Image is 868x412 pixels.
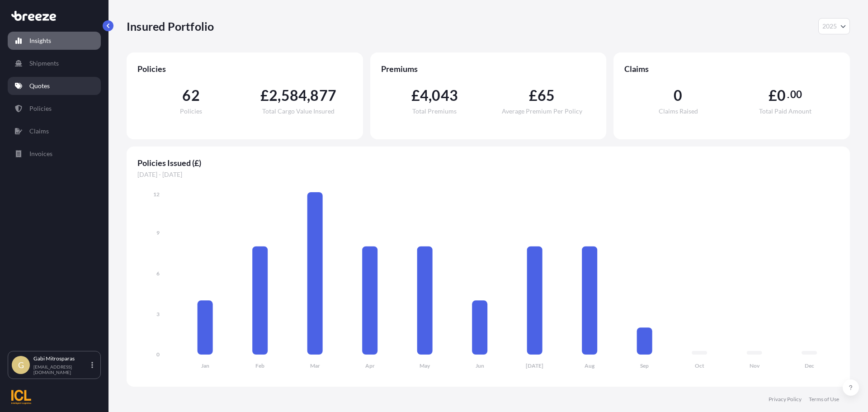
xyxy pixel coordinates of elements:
span: 584 [281,88,307,103]
tspan: Nov [750,362,760,369]
img: organization-logo [11,390,31,404]
span: 0 [777,88,786,103]
span: £ [411,88,420,103]
span: G [18,360,24,369]
a: Claims [8,122,101,140]
tspan: Apr [365,362,375,369]
p: Policies [29,104,52,113]
span: Claims Raised [659,108,698,114]
p: Quotes [29,81,50,90]
tspan: Oct [695,362,704,369]
tspan: Aug [585,362,595,369]
tspan: 12 [153,191,160,198]
span: Total Premiums [412,108,457,114]
tspan: 3 [156,311,160,317]
a: Policies [8,99,101,118]
span: 65 [538,88,555,103]
span: Policies [137,63,352,74]
tspan: 9 [156,229,160,236]
span: £ [260,88,269,103]
tspan: [DATE] [526,362,543,369]
span: 043 [432,88,458,103]
button: Year Selector [818,18,850,34]
tspan: Sep [640,362,649,369]
span: , [429,88,432,103]
span: , [278,88,281,103]
tspan: Jun [476,362,484,369]
p: Claims [29,127,49,136]
span: Total Cargo Value Insured [262,108,335,114]
a: Invoices [8,145,101,163]
tspan: Dec [805,362,814,369]
span: 00 [790,91,802,98]
p: Invoices [29,149,52,158]
span: 2 [269,88,278,103]
span: 62 [182,88,199,103]
span: 0 [674,88,682,103]
tspan: Jan [201,362,209,369]
span: [DATE] - [DATE] [137,170,839,179]
span: 877 [310,88,336,103]
span: Claims [624,63,839,74]
tspan: May [420,362,430,369]
p: Insured Portfolio [127,19,214,33]
tspan: 0 [156,351,160,358]
span: £ [769,88,777,103]
a: Shipments [8,54,101,72]
p: Gabi Mitrosparas [33,355,90,362]
a: Privacy Policy [769,396,802,403]
p: Insights [29,36,51,45]
p: [EMAIL_ADDRESS][DOMAIN_NAME] [33,364,90,375]
p: Shipments [29,59,59,68]
a: Quotes [8,77,101,95]
tspan: Mar [310,362,320,369]
span: £ [529,88,538,103]
tspan: Feb [255,362,264,369]
span: Policies [180,108,202,114]
span: 2025 [822,22,837,31]
a: Terms of Use [809,396,839,403]
a: Insights [8,32,101,50]
span: Average Premium Per Policy [502,108,582,114]
span: Policies Issued (£) [137,157,839,168]
span: 4 [420,88,429,103]
span: . [787,91,789,98]
span: Total Paid Amount [759,108,811,114]
tspan: 6 [156,270,160,277]
span: Premiums [381,63,596,74]
span: , [307,88,310,103]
